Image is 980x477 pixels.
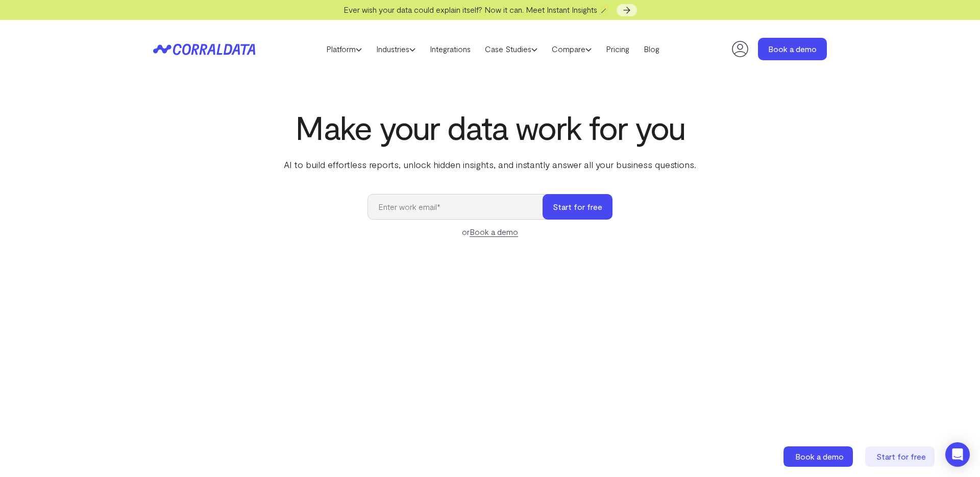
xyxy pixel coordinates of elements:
[367,226,612,238] div: or
[319,41,369,57] a: Platform
[282,109,698,146] h1: Make your data work for you
[470,227,518,237] a: Book a demo
[369,41,423,57] a: Industries
[282,158,698,171] p: AI to build effortless reports, unlock hidden insights, and instantly answer all your business qu...
[344,5,609,14] span: Ever wish your data could explain itself? Now it can. Meet Instant Insights 🪄
[783,446,855,467] a: Book a demo
[865,446,937,467] a: Start for free
[945,442,970,467] div: Open Intercom Messenger
[543,194,612,220] button: Start for free
[545,41,599,57] a: Compare
[636,41,667,57] a: Blog
[478,41,545,57] a: Case Studies
[367,194,553,220] input: Enter work email*
[876,451,926,461] span: Start for free
[423,41,478,57] a: Integrations
[758,38,827,60] a: Book a demo
[599,41,636,57] a: Pricing
[795,451,844,461] span: Book a demo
